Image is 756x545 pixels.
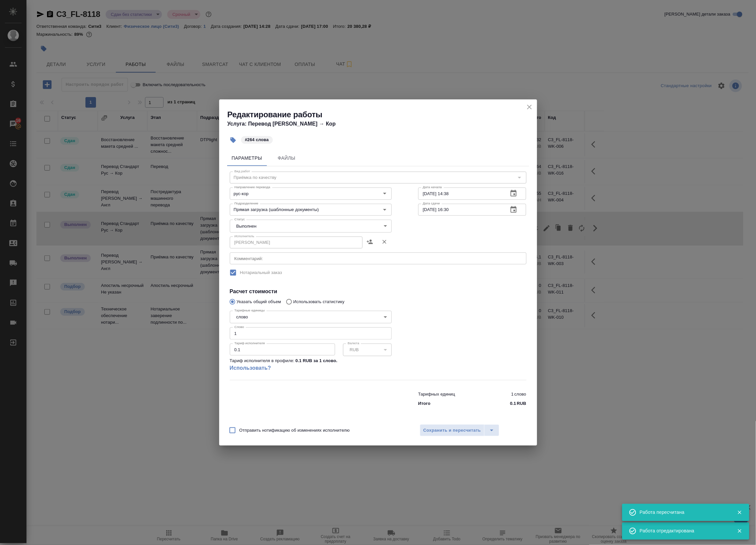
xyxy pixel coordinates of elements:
[230,288,527,296] h4: Расчет стоимости
[343,344,392,356] div: RUB
[230,220,392,232] div: Выполнен
[239,427,350,434] span: Отправить нотификацию об изменениях исполнителю
[226,133,240,147] button: Добавить тэг
[420,424,500,436] div: split button
[363,234,377,250] button: Назначить
[380,205,389,214] button: Open
[733,510,746,516] button: Закрыть
[230,357,295,364] p: Тариф исполнителя в профиле:
[227,120,537,128] h4: Услуга: Перевод [PERSON_NAME] → Кор
[418,400,430,407] p: Итого
[418,391,455,398] p: Тарифных единиц
[640,509,727,516] div: Работа пересчитана
[420,424,485,436] button: Сохранить и пересчитать
[295,357,337,364] p: 0.1 RUB за 1 слово .
[245,136,269,143] p: #264 слова
[230,364,392,372] a: Использовать?
[514,391,526,398] p: слово
[640,528,727,534] div: Работа отредактирована
[240,137,274,142] span: 264 слова
[733,528,746,534] button: Закрыть
[525,102,534,112] button: close
[240,269,282,276] span: Нотариальный заказ
[348,347,361,353] button: RUB
[517,400,527,407] p: RUB
[234,223,259,229] button: Выполнен
[231,154,263,162] span: Параметры
[227,109,537,120] h2: Редактирование работы
[234,314,250,320] button: слово
[230,311,392,323] div: слово
[510,400,516,407] p: 0.1
[380,189,389,198] button: Open
[424,427,481,434] span: Сохранить и пересчитать
[511,391,514,398] p: 1
[377,234,392,250] button: Удалить
[271,154,303,162] span: Файлы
